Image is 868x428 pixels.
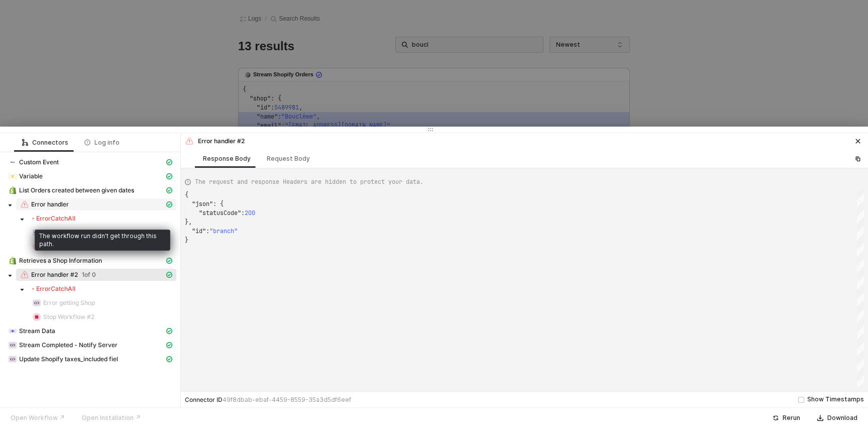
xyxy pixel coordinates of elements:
div: Error CatchAll [32,285,75,293]
span: List Orders created between given dates [19,186,134,194]
span: Error getting orders [28,227,176,239]
div: Download [827,414,857,422]
span: Error handler #2 [31,271,78,279]
span: icon-cards [166,272,172,278]
span: Stream Data [19,327,55,335]
span: Error handler [16,198,176,210]
span: icon-cards [166,328,172,334]
span: Stream Completed - Notify Server [4,339,176,351]
span: The request and response Headers are hidden to protect your data. [195,177,423,186]
span: 1 of 0 [82,271,96,279]
img: integration-icon [33,313,41,321]
div: Error CatchAll [32,215,75,223]
span: : { [213,200,224,208]
span: } [185,236,188,244]
span: Variable [4,170,176,182]
span: { [185,191,188,199]
span: 49f8dbab-ebaf-4459-8559-35a3d5df6eef [223,396,351,403]
div: Response Body [203,155,251,163]
div: Connector ID [185,396,351,404]
span: Retrieves a Shop Information [4,255,176,267]
button: Open Workflow ↗ [4,412,71,424]
span: Stop Workflow #2 [28,311,176,323]
img: integration-icon [9,341,17,349]
img: integration-icon [9,327,17,335]
img: integration-icon [9,257,17,265]
div: Show Timestamps [807,395,864,404]
span: icon-cards [166,201,172,207]
span: icon-cards [166,173,172,179]
span: icon-logic [22,140,28,146]
div: Request Body [267,155,310,163]
img: integration-icon [33,229,41,237]
img: integration-icon [9,355,17,363]
span: icon-cards [166,187,172,193]
div: Rerun [783,414,800,422]
span: caret-down [20,287,25,292]
span: icon-download [817,415,823,421]
span: Error getting Shop [28,297,176,309]
span: : [241,209,245,217]
span: Error handler #2 [16,269,176,281]
span: caret-down [8,203,13,208]
button: Rerun [766,412,807,424]
span: "statusCode" [199,209,241,217]
span: Variable [19,172,43,180]
button: Download [811,412,864,424]
span: "branch" [209,227,238,235]
img: integration-icon [33,299,41,307]
span: icon-cards [166,258,172,264]
img: integration-icon [21,271,29,279]
img: integration-icon [9,186,17,194]
span: Stream Data [4,325,176,337]
img: integration-icon [33,243,41,251]
span: Error handler [31,200,69,208]
span: List Orders created between given dates [4,184,176,196]
span: Retrieves a Shop Information [19,257,102,265]
img: integration-icon [9,172,17,180]
span: "json" [192,200,213,208]
span: Custom Event [19,158,59,166]
div: Connectors [22,139,68,147]
img: integration-icon [21,200,29,208]
span: icon-cards [166,342,172,348]
span: icon-close [855,138,861,144]
span: icon-success-page [773,415,779,421]
span: icon-cards [166,356,172,362]
img: integration-icon [185,137,193,145]
span: "id" [192,227,206,235]
span: caret-down [8,273,13,278]
button: Open Installation ↗ [75,412,147,424]
span: caret-down [20,217,25,222]
span: : [206,227,209,235]
span: icon-drag-indicator [427,127,433,133]
img: integration-icon [9,158,17,166]
span: icon-copy-paste [855,156,861,162]
span: Stream Completed - Notify Server [19,341,118,349]
span: Stop Workflow #2 [43,313,94,321]
span: Custom Event [4,156,176,168]
span: Stop Workflow [28,241,176,253]
span: }, [185,218,192,226]
span: 200 [245,209,255,217]
span: icon-cards [166,159,172,165]
span: Update Shopify taxes_included fiel [19,355,118,363]
div: Log info [84,139,120,147]
div: The workflow run didn't get through this path. [35,230,170,251]
div: Error handler #2 [185,137,245,146]
span: Update Shopify taxes_included fiel [4,353,176,365]
span: Error getting Shop [43,299,95,307]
